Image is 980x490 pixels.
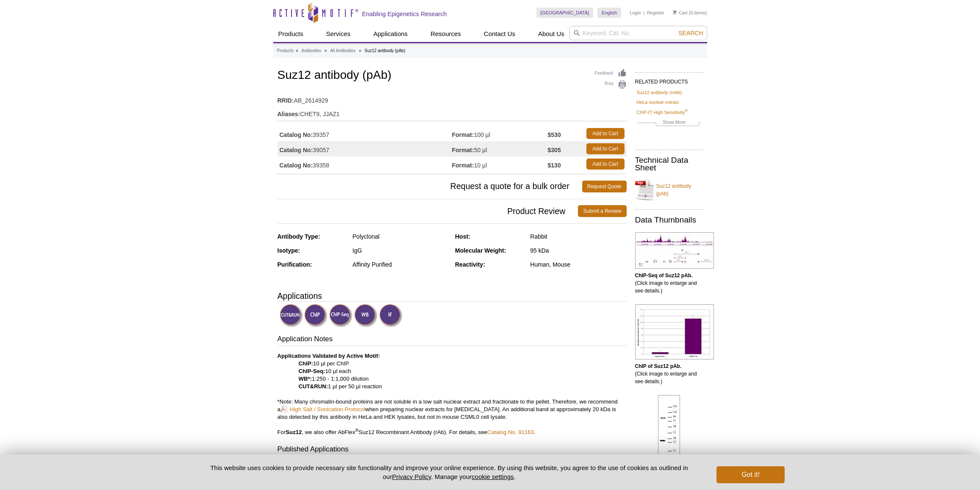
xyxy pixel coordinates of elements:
a: Login [630,10,641,16]
span: Request a quote for a bulk order [278,181,582,192]
img: ChIP Validated [304,304,328,327]
sup: ® [355,427,358,432]
a: All Antibodies [330,47,355,55]
a: Cart [673,10,688,16]
p: 10 µl per ChIP 10 µl each 1:250 - 1:1,000 dilution 1 µl per 50 µl reaction *Note: Many chromatin-... [278,352,627,436]
a: About Us [533,26,569,42]
a: High Salt / Sonication Protocol [280,405,365,413]
h2: Enabling Epigenetics Research [362,10,447,18]
a: Suz12 antibody (pAb) [635,177,703,203]
li: (0 items) [673,8,707,18]
strong: ChIP-Seq: [299,368,325,374]
span: Product Review [278,205,578,217]
a: Catalog No. 91163 [487,429,534,435]
a: Products [273,26,308,42]
li: | [644,8,645,18]
img: Suz12 antibody (pAb) tested by ChIP-Seq. [635,232,714,269]
li: » [325,48,327,53]
div: IgG [353,247,449,254]
h2: Technical Data Sheet [635,156,703,172]
strong: $530 [548,131,561,139]
strong: Molecular Weight: [455,247,506,254]
h3: Applications [278,290,627,302]
sup: ® [685,109,688,113]
button: cookie settings [472,473,514,480]
a: Products [277,47,294,55]
a: Privacy Policy [392,473,431,480]
li: » [296,48,298,53]
strong: Host: [455,233,470,240]
strong: Format: [452,146,474,154]
strong: RRID: [278,97,294,104]
strong: Reactivity: [455,261,485,268]
td: AB_2614929 [278,92,627,105]
p: (Click image to enlarge and see details.) [635,272,703,295]
td: 10 µl [452,156,548,172]
img: Western Blot Validated [354,304,378,327]
img: Immunofluorescence Validated [379,304,403,327]
img: Suz12 antibody (pAb) tested by Western blot. [658,395,680,461]
a: ChIP-IT High Sensitivity® [637,109,688,116]
li: » [359,48,361,53]
b: Applications Validated by Active Motif: [278,353,380,359]
img: Your Cart [673,10,677,14]
b: ChIP-Seq of Suz12 pAb. [635,273,693,278]
a: Feedback [595,69,627,78]
strong: Antibody Type: [278,233,320,240]
a: Submit a Review [578,205,626,217]
b: ChIP of Suz12 pAb. [635,363,682,369]
h2: Data Thumbnails [635,216,703,224]
strong: $305 [548,146,561,154]
button: Search [676,29,705,37]
span: Search [678,30,703,36]
a: Add to Cart [586,128,625,139]
strong: Catalog No: [280,161,313,169]
strong: Format: [452,161,474,169]
input: Keyword, Cat. No. [569,26,707,40]
a: Add to Cart [586,143,625,154]
a: Suz12 antibody (mAb) [637,89,682,96]
p: This website uses cookies to provide necessary site functionality and improve your online experie... [196,463,703,481]
td: 100 µl [452,126,548,141]
h3: Application Notes [278,334,627,346]
strong: CUT&RUN: [299,383,328,390]
a: Print [595,80,627,89]
strong: $130 [548,161,561,169]
strong: ChIP: [299,360,313,367]
a: English [597,8,621,18]
a: Add to Cart [586,159,625,170]
td: 50 µl [452,141,548,156]
strong: Aliases: [278,110,300,118]
strong: Purification: [278,261,312,268]
a: [GEOGRAPHIC_DATA] [536,8,594,18]
h1: Suz12 antibody (pAb) [278,69,627,83]
div: Human, Mouse [530,261,626,268]
img: ChIP-Seq Validated [329,304,353,327]
div: Rabbit [530,233,626,240]
td: CHET9, JJAZ1 [278,105,627,119]
img: Suz12 antibody (pAb) tested by ChIP. [635,304,714,359]
a: Applications [368,26,413,42]
a: Register [647,10,664,16]
a: Contact Us [479,26,520,42]
strong: Catalog No: [280,146,313,154]
img: CUT&RUN Validated [280,304,303,327]
button: Got it! [716,466,784,483]
strong: Isotype: [278,247,300,254]
a: Resources [425,26,466,42]
a: Request Quote [582,181,627,192]
td: 39357 [278,126,452,141]
b: Suz12 [286,429,302,435]
strong: Format: [452,131,474,139]
div: Polyclonal [353,233,449,240]
td: 39358 [278,156,452,172]
h3: Published Applications [278,444,627,456]
strong: Catalog No: [280,131,313,139]
a: HeLa nuclear extract [637,98,679,106]
li: Suz12 antibody (pAb) [364,48,405,53]
div: 95 kDa [530,247,626,254]
a: Antibodies [301,47,321,55]
td: 39057 [278,141,452,156]
a: Services [321,26,356,42]
h2: RELATED PRODUCTS [635,72,703,87]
